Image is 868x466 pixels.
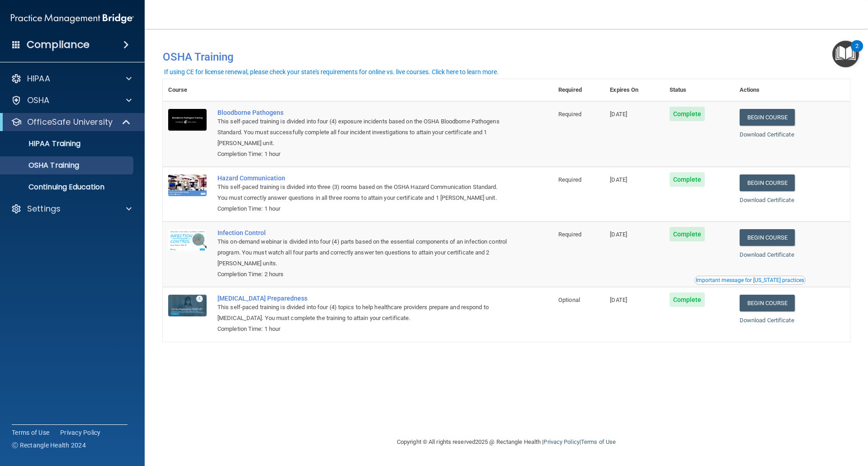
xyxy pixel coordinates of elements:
[610,231,627,238] span: [DATE]
[217,302,508,324] div: This self-paced training is divided into four (4) topics to help healthcare providers prepare and...
[670,227,705,241] span: Complete
[696,278,804,283] div: Important message for [US_STATE] practices
[217,174,508,182] a: Hazard Communication
[581,438,616,445] a: Terms of Use
[740,109,795,126] a: Begin Course
[341,428,671,457] div: Copyright © All rights reserved 2025 @ Rectangle Health | |
[6,161,79,170] p: OSHA Training
[27,203,61,214] p: Settings
[558,231,581,238] span: Required
[610,297,627,303] span: [DATE]
[217,182,508,203] div: This self-paced training is divided into three (3) rooms based on the OSHA Hazard Communication S...
[558,297,580,303] span: Optional
[832,41,859,67] button: Open Resource Center, 2 new notifications
[163,79,212,101] th: Course
[164,69,499,75] div: If using CE for license renewal, please check your state's requirements for online vs. live cours...
[558,111,581,118] span: Required
[694,276,806,285] button: Read this if you are a dental practitioner in the state of CA
[740,251,794,258] a: Download Certificate
[163,51,850,63] h4: OSHA Training
[217,116,508,149] div: This self-paced training is divided into four (4) exposure incidents based on the OSHA Bloodborne...
[740,131,794,138] a: Download Certificate
[11,9,134,28] img: PMB logo
[670,292,705,307] span: Complete
[60,428,101,437] a: Privacy Policy
[217,149,508,160] div: Completion Time: 1 hour
[740,174,795,191] a: Begin Course
[740,295,795,311] a: Begin Course
[543,438,579,445] a: Privacy Policy
[12,441,86,450] span: Ⓒ Rectangle Health 2024
[27,95,50,106] p: OSHA
[12,428,49,437] a: Terms of Use
[740,317,794,324] a: Download Certificate
[217,324,508,334] div: Completion Time: 1 hour
[217,236,508,269] div: This on-demand webinar is divided into four (4) parts based on the essential components of an inf...
[11,73,132,84] a: HIPAA
[11,203,132,214] a: Settings
[610,176,627,183] span: [DATE]
[670,172,705,187] span: Complete
[27,73,50,84] p: HIPAA
[27,38,90,51] h4: Compliance
[11,117,131,127] a: OfficeSafe University
[740,197,794,203] a: Download Certificate
[734,79,850,101] th: Actions
[610,111,627,118] span: [DATE]
[217,229,508,236] a: Infection Control
[217,269,508,280] div: Completion Time: 2 hours
[11,95,132,106] a: OSHA
[217,203,508,214] div: Completion Time: 1 hour
[670,107,705,121] span: Complete
[217,295,508,302] a: [MEDICAL_DATA] Preparedness
[27,117,113,127] p: OfficeSafe University
[558,176,581,183] span: Required
[604,79,664,101] th: Expires On
[217,109,508,116] a: Bloodborne Pathogens
[740,229,795,246] a: Begin Course
[553,79,604,101] th: Required
[855,46,859,58] div: 2
[6,183,129,192] p: Continuing Education
[664,79,734,101] th: Status
[163,67,500,76] button: If using CE for license renewal, please check your state's requirements for online vs. live cours...
[6,139,80,148] p: HIPAA Training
